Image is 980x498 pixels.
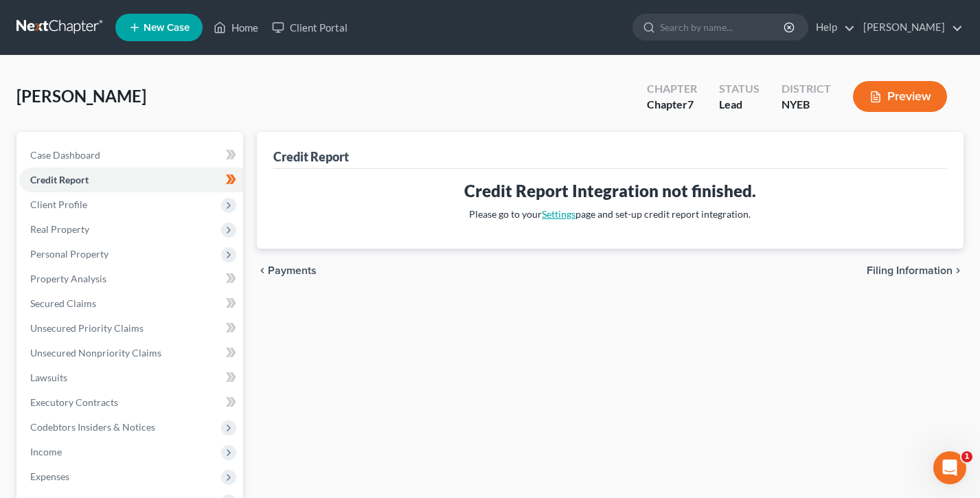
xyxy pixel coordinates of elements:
h3: Credit Report Integration not finished. [284,180,936,202]
div: District [782,81,831,97]
a: Help [809,15,855,40]
iframe: Intercom live chat [933,451,966,484]
span: Credit Report [30,174,89,185]
button: chevron_left Payments [257,265,317,276]
button: Preview [853,81,947,112]
span: Property Analysis [30,273,106,284]
div: Chapter [647,81,697,97]
span: Case Dashboard [30,149,100,161]
span: Lawsuits [30,372,67,383]
a: Executory Contracts [19,390,243,415]
span: Codebtors Insiders & Notices [30,421,155,433]
a: Case Dashboard [19,143,243,168]
span: [PERSON_NAME] [16,86,146,106]
span: 7 [687,98,694,111]
span: Unsecured Priority Claims [30,322,144,334]
span: Real Property [30,223,89,235]
a: Secured Claims [19,291,243,316]
a: Client Portal [265,15,354,40]
span: Filing Information [867,265,953,276]
span: 1 [961,451,972,462]
div: Credit Report [273,148,349,165]
span: Executory Contracts [30,396,118,408]
a: Unsecured Priority Claims [19,316,243,341]
span: Secured Claims [30,297,96,309]
a: Unsecured Nonpriority Claims [19,341,243,365]
div: Chapter [647,97,697,113]
span: Expenses [30,471,69,482]
a: Property Analysis [19,267,243,291]
a: Credit Report [19,168,243,192]
span: Personal Property [30,248,109,260]
a: Settings [542,208,576,220]
span: Income [30,446,62,457]
input: Search by name... [660,14,786,40]
span: Payments [268,265,317,276]
div: Lead [719,97,760,113]
a: Home [207,15,265,40]
span: Client Profile [30,199,87,210]
a: [PERSON_NAME] [856,15,963,40]
div: NYEB [782,97,831,113]
span: New Case [144,23,190,33]
span: Unsecured Nonpriority Claims [30,347,161,359]
button: Filing Information chevron_right [867,265,964,276]
i: chevron_right [953,265,964,276]
div: Status [719,81,760,97]
p: Please go to your page and set-up credit report integration. [284,207,936,221]
i: chevron_left [257,265,268,276]
a: Lawsuits [19,365,243,390]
